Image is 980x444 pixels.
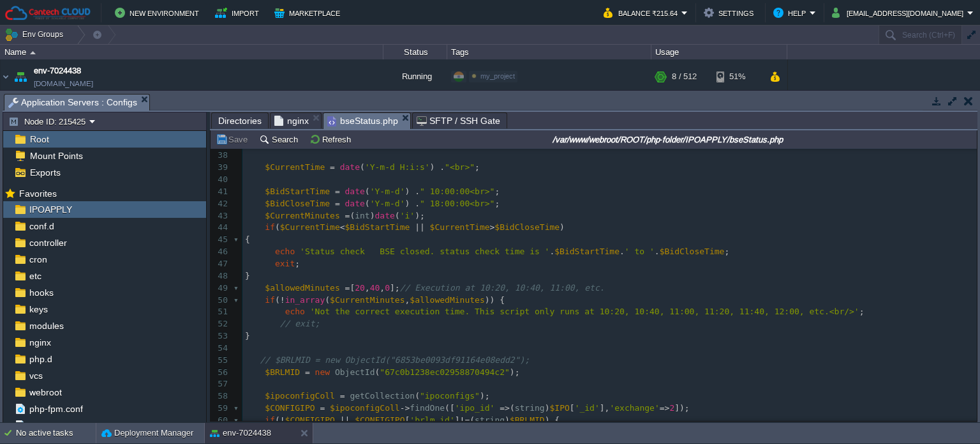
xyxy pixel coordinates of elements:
[16,423,96,443] div: No active tasks
[475,162,480,172] span: ;
[494,199,500,208] span: ;
[832,5,967,20] button: [EMAIL_ADDRESS][DOMAIN_NAME]
[360,162,365,172] span: (
[115,5,203,20] button: New Environment
[365,283,370,293] span: ,
[265,211,339,220] span: $CurrentMinutes
[27,134,51,145] a: Root
[716,59,758,94] div: 51%
[550,403,570,413] span: $IPO
[420,391,480,401] span: "ipoconfigs"
[430,222,490,232] span: $CurrentTime
[405,415,410,425] span: [
[430,187,495,196] span: 10:00:00<br>"
[211,378,231,390] div: 57
[345,222,410,232] span: $BidStartTime
[216,134,251,145] button: Save
[27,270,43,282] span: etc
[27,370,45,381] a: vcs
[4,5,91,21] img: Cantech Cloud
[460,415,470,425] span: !=
[275,415,280,425] span: (
[345,211,350,220] span: =
[669,403,674,413] span: 2
[625,247,655,256] span: ' to '
[365,199,370,208] span: (
[101,427,193,440] button: Deployment Manager
[27,403,85,415] a: php-fpm.conf
[417,113,500,128] span: SFTP / SSH Gate
[275,259,295,268] span: exit
[27,167,63,178] span: Exports
[245,234,250,244] span: {
[345,283,350,293] span: =
[390,283,400,293] span: ];
[652,45,787,59] div: Usage
[265,403,315,413] span: $CONFIGIPO
[510,415,545,425] span: $BRLMID
[660,247,725,256] span: $BidCloseTime
[480,72,515,80] span: my_project
[27,353,54,365] a: php.d
[445,403,455,413] span: ([
[340,162,360,172] span: date
[445,162,475,172] span: "<br>"
[4,26,68,43] button: Env Groups
[490,222,495,232] span: >
[211,162,231,174] div: 39
[365,187,370,196] span: (
[218,113,262,128] span: Directories
[455,415,460,425] span: ]
[355,415,405,425] span: $CONFIGIPO
[280,319,320,328] span: // exit;
[340,391,345,401] span: =
[265,391,335,401] span: $ipoconfigColl
[410,403,445,413] span: findOne
[27,150,85,162] a: Mount Points
[415,391,420,401] span: (
[265,295,275,305] span: if
[27,420,58,431] a: php.ini
[265,367,300,377] span: $BRLMID
[320,403,325,413] span: =
[27,337,53,348] a: nginx
[470,415,475,425] span: (
[211,342,231,355] div: 54
[274,5,344,20] button: Marketplace
[340,222,345,232] span: <
[355,283,365,293] span: 20
[270,112,322,128] li: /var/spool/cron/nginx
[370,211,375,220] span: )
[211,186,231,198] div: 41
[27,287,56,298] span: hooks
[27,320,66,332] a: modules
[570,403,575,413] span: [
[34,65,81,77] a: env-7024438
[350,391,415,401] span: getCollection
[515,403,545,413] span: string
[265,162,325,172] span: $CurrentTime
[280,222,340,232] span: $CurrentTime
[672,59,697,94] div: 8 / 512
[259,134,302,145] button: Search
[655,247,660,256] span: .
[285,307,305,316] span: echo
[27,254,49,265] a: cron
[211,174,231,186] div: 40
[275,222,280,232] span: (
[370,187,405,196] span: 'Y-m-d'
[8,116,89,127] button: Node ID: 215425
[265,222,275,232] span: if
[370,283,380,293] span: 40
[335,199,340,208] span: =
[27,204,74,215] a: IPOAPPLY
[430,199,495,208] span: 18:00:00<br>"
[27,303,50,315] span: keys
